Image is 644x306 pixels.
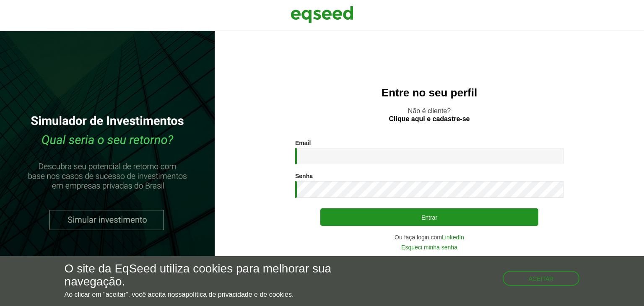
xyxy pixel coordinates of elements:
[442,234,464,240] a: LinkedIn
[65,290,374,298] p: Ao clicar em "aceitar", você aceita nossa .
[295,173,313,179] label: Senha
[320,208,538,226] button: Entrar
[389,116,470,122] a: Clique aqui e cadastre-se
[231,107,627,123] p: Não é cliente?
[65,262,374,288] h5: O site da EqSeed utiliza cookies para melhorar sua navegação.
[291,4,353,25] img: EqSeed Logo
[185,291,292,298] a: política de privacidade e de cookies
[295,234,563,240] div: Ou faça login com
[295,140,311,146] label: Email
[401,244,457,250] a: Esqueci minha senha
[231,87,627,99] h2: Entre no seu perfil
[503,271,580,286] button: Aceitar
